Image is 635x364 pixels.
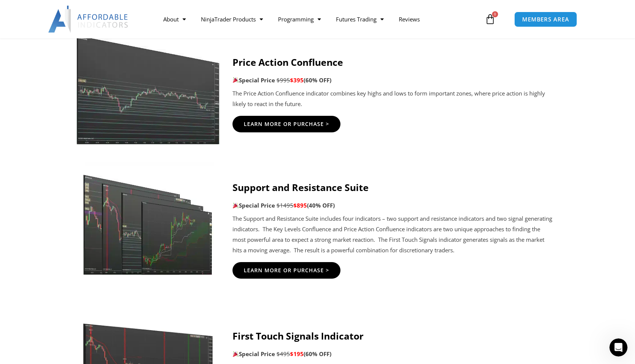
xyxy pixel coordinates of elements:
[232,214,553,255] p: The Support and Resistance Suite includes four indicators – two support and resistance indicators...
[233,351,239,357] img: 🎉
[232,350,275,358] strong: Special Price
[232,88,553,109] p: The Price Action Confluence indicator combines key highs and lows to form important zones, where ...
[514,12,577,27] a: MEMBERS AREA
[76,21,220,145] img: Price-Action-Confluence-2jpg | Affordable Indicators – NinjaTrader
[290,76,304,84] span: $395
[232,181,369,194] strong: Support and Resistance Suite
[276,76,290,84] span: $995
[304,76,331,84] b: (60% OFF)
[82,162,214,275] img: Support-and-Resistance-Suite-1jpg | Affordable Indicators – NinjaTrader
[307,202,335,209] b: (40% OFF)
[232,56,343,68] strong: Price Action Confluence
[232,76,275,84] strong: Special Price
[232,116,340,132] a: Learn More Or Purchase >
[609,338,627,356] iframe: Intercom live chat
[293,202,307,209] span: $895
[276,202,293,209] span: $1495
[232,262,340,279] a: Learn More Or Purchase >
[193,11,270,28] a: NinjaTrader Products
[232,329,363,342] strong: First Touch Signals Indicator
[48,6,129,33] img: LogoAI | Affordable Indicators – NinjaTrader
[391,11,427,28] a: Reviews
[233,77,239,83] img: 🎉
[244,121,329,127] span: Learn More Or Purchase >
[232,202,275,209] strong: Special Price
[270,11,328,28] a: Programming
[492,11,498,17] span: 0
[304,350,331,358] b: (60% OFF)
[474,8,507,30] a: 0
[328,11,391,28] a: Futures Trading
[156,11,483,28] nav: Menu
[233,203,239,208] img: 🎉
[522,17,569,22] span: MEMBERS AREA
[290,350,304,358] span: $195
[276,350,290,358] span: $495
[156,11,193,28] a: About
[244,268,329,273] span: Learn More Or Purchase >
